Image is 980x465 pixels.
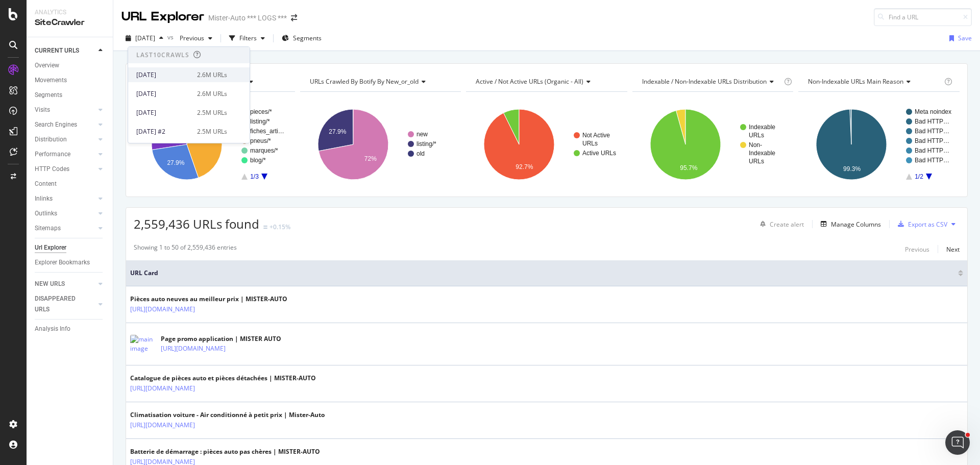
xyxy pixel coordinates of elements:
[35,17,105,29] div: SiteCrawler
[798,100,960,189] svg: A chart.
[915,118,949,125] text: Bad HTTP…
[749,141,762,149] text: Non-
[35,242,106,253] a: Url Explorer
[908,220,947,229] div: Export as CSV
[466,100,627,189] svg: A chart.
[749,158,764,165] text: URLs
[291,14,297,21] div: arrow-right-arrow-left
[35,223,95,234] a: Sitemaps
[121,8,204,26] div: URL Explorer
[121,30,167,46] button: [DATE]
[197,89,227,99] div: 2.6M URLs
[946,245,960,254] div: Next
[35,60,59,71] div: Overview
[167,33,176,41] span: vs
[749,132,764,139] text: URLs
[136,127,191,136] div: [DATE] #2
[35,45,95,56] a: CURRENT URLS
[35,134,95,145] a: Distribution
[905,243,929,255] button: Previous
[945,30,972,46] button: Save
[831,220,881,229] div: Manage Columns
[35,105,95,115] a: Visits
[817,218,881,230] button: Manage Columns
[35,8,105,17] div: Analytics
[197,108,227,117] div: 2.5M URLs
[161,334,281,344] div: Page promo application | MISTER AUTO
[136,108,191,117] div: [DATE]
[516,163,533,170] text: 92.7%
[35,179,106,189] a: Content
[35,134,67,145] div: Distribution
[915,108,951,115] text: Meta noindex
[476,77,583,86] span: Active / Not Active URLs (organic - all)
[874,8,972,26] input: Find a URL
[770,220,804,229] div: Create alert
[915,157,949,164] text: Bad HTTP…
[35,164,69,175] div: HTTP Codes
[958,34,972,42] div: Save
[197,70,227,80] div: 2.6M URLs
[756,216,804,232] button: Create alert
[474,74,618,90] h4: Active / Not Active URLs
[680,164,697,172] text: 95.7%
[35,164,95,175] a: HTTP Codes
[130,374,316,383] div: Catalogue de pièces auto et pièces détachées | MISTER-AUTO
[946,243,960,255] button: Next
[130,383,195,394] a: [URL][DOMAIN_NAME]
[632,100,794,189] svg: A chart.
[35,223,61,234] div: Sitemaps
[843,165,861,173] text: 99.3%
[35,149,70,160] div: Performance
[239,34,257,42] div: Filters
[134,100,295,189] svg: A chart.
[308,74,452,90] h4: URLs Crawled By Botify By new_or_old
[364,155,376,162] text: 72%
[35,257,90,268] div: Explorer Bookmarks
[640,74,782,90] h4: Indexable / Non-Indexable URLs Distribution
[35,45,79,56] div: CURRENT URLS
[35,75,67,86] div: Movements
[167,159,184,166] text: 27.9%
[35,60,106,71] a: Overview
[136,89,191,99] div: [DATE]
[130,420,195,430] a: [URL][DOMAIN_NAME]
[250,157,266,164] text: blog/*
[250,108,272,115] text: pieces/*
[135,34,155,42] span: 2025 Jul. 31st
[130,410,325,420] div: Climatisation voiture - Air conditionné à petit prix | Mister-Auto
[35,279,65,289] div: NEW URLS
[35,324,106,334] a: Analysis Info
[945,430,970,455] iframe: Intercom live chat
[35,193,53,204] div: Inlinks
[198,138,215,145] text: 44.7%
[250,147,278,154] text: marques/*
[915,173,924,180] text: 1/2
[300,100,461,189] div: A chart.
[263,226,267,229] img: Equal
[197,127,227,136] div: 2.5M URLs
[905,245,929,254] div: Previous
[293,34,322,42] span: Segments
[130,304,195,314] a: [URL][DOMAIN_NAME]
[35,75,106,86] a: Movements
[642,77,767,86] span: Indexable / Non-Indexable URLs distribution
[416,150,425,157] text: old
[582,150,616,157] text: Active URLs
[329,128,346,135] text: 27.9%
[582,132,610,139] text: Not Active
[35,242,66,253] div: Url Explorer
[35,119,95,130] a: Search Engines
[130,295,287,304] div: Pièces auto neuves au meilleur prix | MISTER-AUTO
[582,140,598,147] text: URLs
[35,193,95,204] a: Inlinks
[35,324,70,334] div: Analysis Info
[136,70,191,80] div: [DATE]
[915,137,949,144] text: Bad HTTP…
[134,243,237,255] div: Showing 1 to 50 of 2,559,436 entries
[176,34,204,42] span: Previous
[130,335,156,353] img: main image
[35,293,86,315] div: DISAPPEARED URLS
